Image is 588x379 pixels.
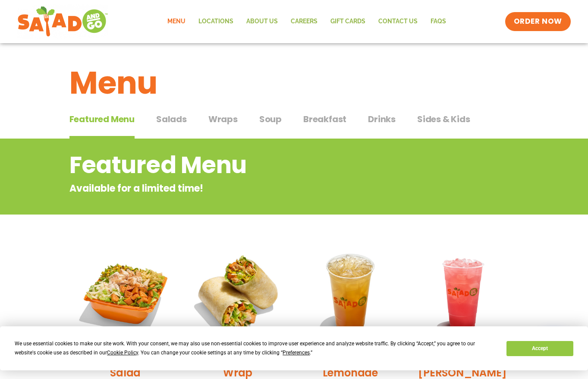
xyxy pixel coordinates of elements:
[69,60,519,106] h1: Menu
[17,4,108,39] img: new-SAG-logo-768×292
[161,12,453,32] nav: Menu
[368,113,396,126] span: Drinks
[303,113,346,126] span: Breakfast
[283,350,310,356] span: Preferences
[69,113,135,126] span: Featured Menu
[301,244,400,344] img: Product photo for Apple Cider Lemonade
[417,113,470,126] span: Sides & Kids
[161,12,192,32] a: Menu
[208,113,238,126] span: Wraps
[76,244,176,344] img: Product photo for Southwest Harvest Salad
[505,12,571,31] a: ORDER NOW
[15,339,496,357] div: We use essential cookies to make our site work. With your consent, we may also use non-essential ...
[424,12,453,32] a: FAQs
[69,110,519,139] div: Tabbed content
[506,341,573,356] button: Accept
[240,12,284,32] a: About Us
[156,113,187,126] span: Salads
[284,12,324,32] a: Careers
[259,113,282,126] span: Soup
[413,244,513,344] img: Product photo for Blackberry Bramble Lemonade
[372,12,424,32] a: Contact Us
[192,12,240,32] a: Locations
[324,12,372,32] a: GIFT CARDS
[69,148,450,183] h2: Featured Menu
[188,244,288,344] img: Product photo for Southwest Harvest Wrap
[514,16,562,27] span: ORDER NOW
[69,181,450,196] p: Available for a limited time!
[107,350,138,356] span: Cookie Policy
